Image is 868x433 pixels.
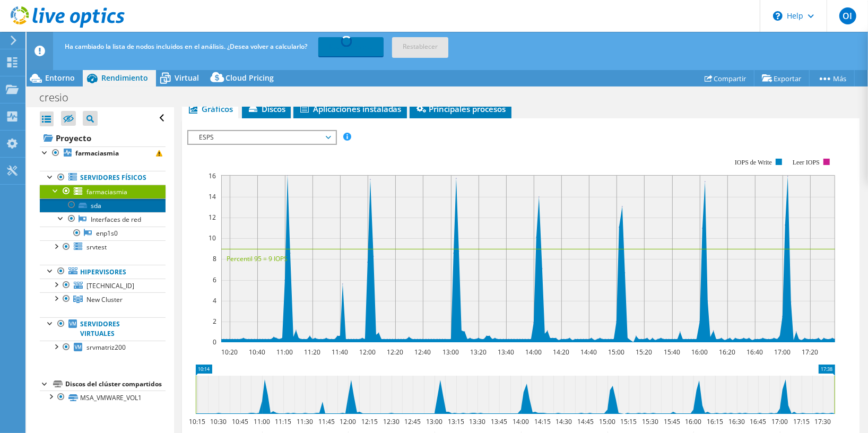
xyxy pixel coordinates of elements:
[209,213,216,222] text: 12
[86,187,127,196] span: farmaciasmia
[227,254,288,263] text: Percentil 95 = 9 IOPS
[40,227,166,240] a: enp1s0
[534,417,551,426] text: 14:15
[65,42,307,51] span: Ha cambiado la lista de nodos incluidos en el análisis. ¿Desea volver a calcularlo?
[839,7,856,24] span: OI
[707,417,723,426] text: 16:15
[210,417,227,426] text: 10:30
[469,417,485,426] text: 13:30
[747,348,763,357] text: 16:40
[771,417,788,426] text: 17:00
[498,348,514,357] text: 13:40
[426,417,442,426] text: 13:00
[442,348,459,357] text: 13:00
[719,348,735,357] text: 16:20
[40,279,166,292] a: [TECHNICAL_ID]
[793,417,810,426] text: 17:15
[774,348,791,357] text: 17:00
[86,343,126,352] span: srvmatriz200
[685,417,701,426] text: 16:00
[414,348,431,357] text: 12:40
[213,275,216,284] text: 6
[577,417,594,426] text: 14:45
[254,417,270,426] text: 11:00
[754,70,810,86] a: Exportar
[332,348,348,357] text: 11:40
[448,417,464,426] text: 13:15
[34,92,85,103] h1: cresio
[40,198,166,212] a: sda
[187,103,233,114] span: Gráficos
[86,295,123,304] span: New Cluster
[809,70,855,86] a: Más
[40,146,166,160] a: farmaciasmia
[209,192,216,201] text: 14
[664,348,680,357] text: 15:40
[318,417,335,426] text: 11:45
[599,417,615,426] text: 15:00
[101,73,148,83] span: Rendimiento
[249,348,265,357] text: 10:40
[691,348,708,357] text: 16:00
[189,417,205,426] text: 10:15
[275,417,291,426] text: 11:15
[340,417,356,426] text: 12:00
[470,348,487,357] text: 13:20
[361,417,378,426] text: 12:15
[750,417,766,426] text: 16:45
[40,185,166,198] a: farmaciasmia
[209,233,216,243] text: 10
[636,348,652,357] text: 15:20
[221,348,238,357] text: 10:20
[86,281,134,290] span: [TECHNICAL_ID]
[213,296,216,305] text: 4
[276,348,293,357] text: 11:00
[75,149,119,158] b: farmaciasmia
[213,317,216,326] text: 2
[40,265,166,279] a: Hipervisores
[553,348,569,357] text: 14:20
[513,417,529,426] text: 14:00
[735,159,772,166] text: IOPS de Write
[40,171,166,185] a: Servidores físicos
[642,417,658,426] text: 15:30
[415,103,506,114] span: Principales procesos
[555,417,572,426] text: 14:30
[40,317,166,341] a: Servidores virtuales
[232,417,248,426] text: 10:45
[299,103,402,114] span: Aplicaciones instaladas
[45,73,75,83] span: Entorno
[383,417,400,426] text: 12:30
[814,417,831,426] text: 17:30
[387,348,403,357] text: 12:20
[802,348,818,357] text: 17:20
[608,348,624,357] text: 15:00
[297,417,313,426] text: 11:30
[491,417,507,426] text: 13:45
[65,378,166,391] div: Discos del clúster compartidos
[86,243,107,252] span: srvtest
[728,417,745,426] text: 16:30
[40,391,166,404] a: MSA_VMWARE_VOL1
[175,73,199,83] span: Virtual
[213,337,216,347] text: 0
[225,73,274,83] span: Cloud Pricing
[304,348,320,357] text: 11:20
[620,417,637,426] text: 15:15
[793,159,820,166] text: Leer IOPS
[697,70,754,86] a: Compartir
[525,348,542,357] text: 14:00
[773,11,783,21] svg: \n
[40,240,166,254] a: srvtest
[40,292,166,306] a: New Cluster
[209,171,216,180] text: 16
[404,417,421,426] text: 12:45
[318,37,384,56] a: Recalculando...
[664,417,680,426] text: 15:45
[40,212,166,226] a: Interfaces de red
[194,131,330,144] span: ESPS
[213,254,216,263] text: 8
[40,341,166,354] a: srvmatriz200
[247,103,285,114] span: Discos
[580,348,597,357] text: 14:40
